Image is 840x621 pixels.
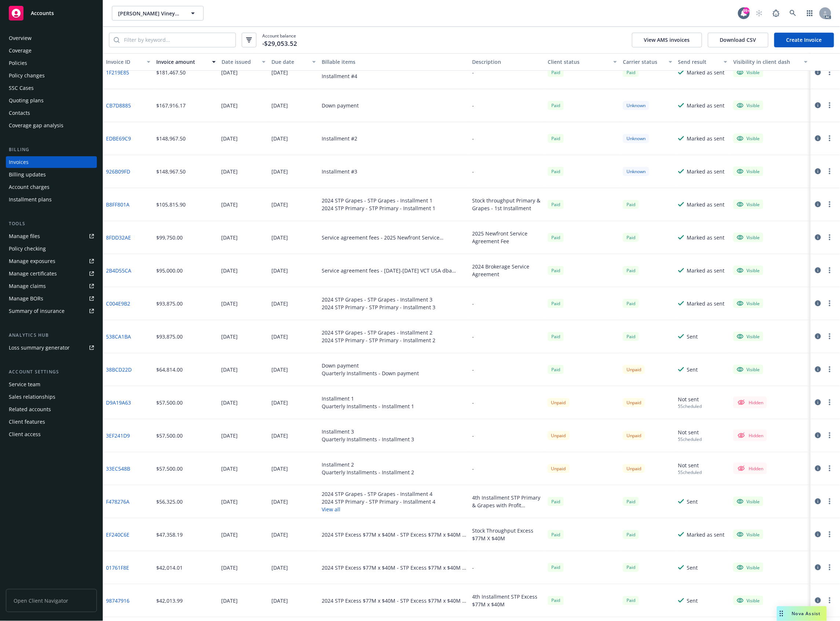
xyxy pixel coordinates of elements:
[156,564,183,571] div: $42,014.01
[6,82,97,94] a: SSC Cases
[678,395,699,403] div: Not sent
[548,431,570,440] div: Unpaid
[623,431,645,440] div: Unpaid
[623,530,639,539] div: Paid
[737,135,760,142] div: Visible
[322,490,435,498] div: 2024 STP Grapes - STP Grapes - Installment 4
[9,107,30,119] div: Contacts
[472,432,474,439] div: -
[6,391,97,403] a: Sales relationships
[737,69,760,76] div: Visible
[6,70,97,81] a: Policy changes
[153,53,219,71] button: Invoice amount
[548,563,564,572] div: Paid
[9,379,40,390] div: Service team
[472,399,474,406] div: -
[322,329,435,336] div: 2024 STP Grapes - STP Grapes - Installment 2
[6,107,97,119] a: Contacts
[9,391,55,403] div: Sales relationships
[769,6,784,21] a: Report a Bug
[472,333,474,340] div: -
[548,596,564,605] div: Paid
[548,167,564,176] span: Paid
[6,379,97,390] a: Service team
[623,167,649,176] div: Unknown
[222,58,258,66] div: Date issued
[6,45,97,56] a: Coverage
[786,6,800,21] a: Search
[548,101,564,110] span: Paid
[156,432,183,439] div: $57,500.00
[623,563,639,572] div: Paid
[623,365,645,374] div: Unpaid
[548,134,564,143] div: Paid
[687,597,698,604] div: Sent
[9,194,52,205] div: Installment plans
[9,70,45,81] div: Policy changes
[687,168,725,175] div: Marked as sent
[322,58,466,66] div: Billable items
[9,181,50,193] div: Account charges
[687,135,725,142] div: Marked as sent
[9,243,46,255] div: Policy checking
[548,299,564,308] span: Paid
[9,156,29,168] div: Invoices
[548,365,564,374] span: Paid
[708,33,768,47] button: Download CSV
[322,369,419,377] div: Quarterly Installments - Down payment
[271,498,288,505] div: [DATE]
[322,362,419,369] div: Down payment
[9,57,27,69] div: Policies
[623,332,639,341] div: Paid
[548,58,609,66] div: Client status
[548,530,564,539] span: Paid
[271,597,288,604] div: [DATE]
[623,200,639,209] span: Paid
[6,57,97,69] a: Policies
[106,102,131,109] a: CB7D8885
[6,120,97,131] a: Coverage gap analysis
[222,135,238,142] div: [DATE]
[9,403,51,415] div: Related accounts
[623,497,639,506] div: Paid
[106,69,129,76] a: 1F219E85
[6,194,97,205] a: Installment plans
[322,72,357,80] div: Installment #4
[322,296,435,303] div: 2024 STP Grapes - STP Grapes - Installment 3
[6,181,97,193] a: Account charges
[737,234,760,241] div: Visible
[623,464,645,473] div: Unpaid
[322,395,414,402] div: Installment 1
[112,6,204,21] button: [PERSON_NAME] Vineyards
[271,300,288,307] div: [DATE]
[156,69,186,76] div: $181,467.50
[737,168,760,175] div: Visible
[472,494,542,509] div: 4th Installment STP Primary & Grapes with Profit Sharing Rebate
[472,564,474,571] div: -
[803,6,817,21] a: Switch app
[687,531,725,538] div: Marked as sent
[9,32,32,44] div: Overview
[472,263,542,278] div: 2024 Brokerage Service Agreement
[156,366,183,373] div: $64,814.00
[623,596,639,605] div: Paid
[6,169,97,180] a: Billing updates
[322,468,414,476] div: Quarterly Installments - Installment 2
[322,102,359,109] div: Down payment
[106,498,129,505] a: F478276A
[687,102,725,109] div: Marked as sent
[103,53,153,71] button: Invoice ID
[548,200,564,209] div: Paid
[222,267,238,274] div: [DATE]
[687,564,698,571] div: Sent
[777,606,827,621] button: Nova Assist
[472,465,474,472] div: -
[737,201,760,208] div: Visible
[687,300,725,307] div: Marked as sent
[678,403,702,409] div: 5 Scheduled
